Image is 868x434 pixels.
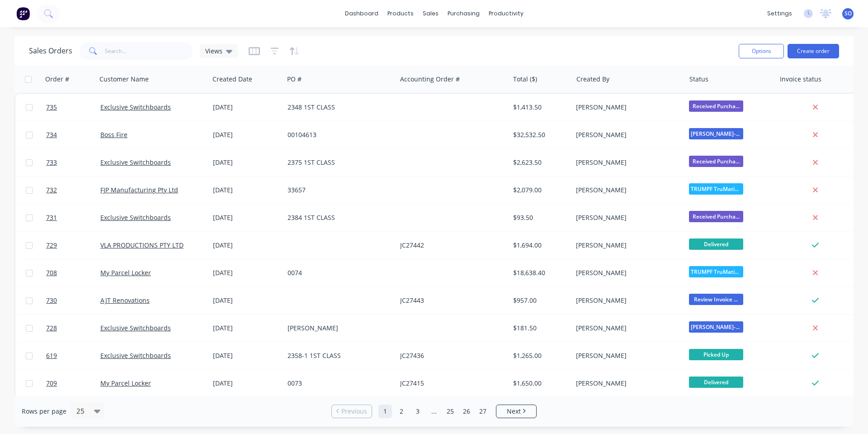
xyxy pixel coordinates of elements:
[100,268,151,277] a: My Parcel Locker
[45,75,69,84] div: Order #
[513,268,566,277] div: $18,638.40
[513,324,566,333] div: $181.50
[46,342,100,369] a: 619
[328,405,540,418] ul: Pagination
[400,296,500,305] div: JC27443
[213,351,280,360] div: [DATE]
[689,156,743,167] span: Received Purcha...
[288,130,388,139] div: 00104613
[46,268,57,277] span: 708
[100,324,171,332] a: Exclusive Switchboards
[46,232,100,259] a: 729
[213,324,280,333] div: [DATE]
[689,183,743,195] span: TRUMPF TruMatic...
[46,287,100,314] a: 730
[513,351,566,360] div: $1,265.00
[100,379,151,387] a: My Parcel Locker
[576,324,676,333] div: [PERSON_NAME]
[46,324,57,333] span: 728
[105,42,193,60] input: Search...
[205,46,222,56] span: Views
[100,296,150,305] a: AJT Renovations
[213,268,280,277] div: [DATE]
[788,44,839,58] button: Create order
[513,186,566,195] div: $2,079.00
[576,268,676,277] div: [PERSON_NAME]
[400,75,460,84] div: Accounting Order #
[443,7,484,20] div: purchasing
[476,405,490,418] a: Page 27
[739,44,784,58] button: Options
[443,405,457,418] a: Page 25
[46,121,100,148] a: 734
[576,75,609,84] div: Created By
[689,75,708,84] div: Status
[513,296,566,305] div: $957.00
[689,266,743,277] span: TRUMPF TruMatic...
[395,405,408,418] a: Page 2
[689,211,743,222] span: Received Purcha...
[576,296,676,305] div: [PERSON_NAME]
[513,213,566,222] div: $93.50
[213,103,280,112] div: [DATE]
[46,204,100,231] a: 731
[400,351,500,360] div: JC27436
[46,241,57,250] span: 729
[576,351,676,360] div: [PERSON_NAME]
[513,158,566,167] div: $2,623.50
[689,377,743,388] span: Delivered
[46,103,57,112] span: 735
[213,379,280,388] div: [DATE]
[513,103,566,112] div: $1,413.50
[46,213,57,222] span: 731
[46,315,100,342] a: 728
[513,241,566,250] div: $1,694.00
[287,75,302,84] div: PO #
[576,103,676,112] div: [PERSON_NAME]
[689,321,743,333] span: [PERSON_NAME]-Power C5
[46,186,57,195] span: 732
[46,370,100,397] a: 709
[99,75,149,84] div: Customer Name
[100,351,171,360] a: Exclusive Switchboards
[513,75,537,84] div: Total ($)
[100,130,127,139] a: Boss Fire
[212,75,252,84] div: Created Date
[100,213,171,222] a: Exclusive Switchboards
[689,238,743,250] span: Delivered
[484,7,528,20] div: productivity
[22,407,66,416] span: Rows per page
[689,128,743,139] span: [PERSON_NAME]-Power C5
[341,407,367,416] span: Previous
[213,158,280,167] div: [DATE]
[418,7,443,20] div: sales
[340,7,383,20] a: dashboard
[46,94,100,121] a: 735
[46,130,57,139] span: 734
[576,186,676,195] div: [PERSON_NAME]
[46,259,100,286] a: 708
[507,407,521,416] span: Next
[689,294,743,305] span: Review Invoice ...
[576,241,676,250] div: [PERSON_NAME]
[213,241,280,250] div: [DATE]
[689,349,743,360] span: Picked Up
[383,7,418,20] div: products
[496,407,536,416] a: Next page
[576,130,676,139] div: [PERSON_NAME]
[378,405,392,418] a: Page 1 is your current page
[288,158,388,167] div: 2375 1ST CLASS
[332,407,372,416] a: Previous page
[100,186,178,194] a: FJP Manufacturing Pty Ltd
[213,186,280,195] div: [DATE]
[213,213,280,222] div: [DATE]
[513,130,566,139] div: $32,532.50
[16,7,30,20] img: Factory
[844,10,852,18] span: SO
[288,351,388,360] div: 2358-1 1ST CLASS
[427,405,441,418] a: Jump forward
[780,75,821,84] div: Invoice status
[288,213,388,222] div: 2384 1ST CLASS
[576,379,676,388] div: [PERSON_NAME]
[213,130,280,139] div: [DATE]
